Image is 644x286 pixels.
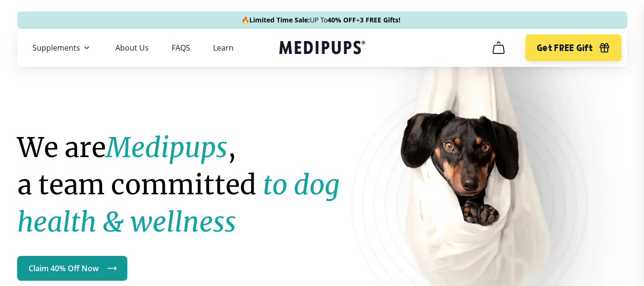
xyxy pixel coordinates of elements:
h1: We are , a team committed [17,129,366,241]
a: About Us [115,43,149,53]
a: Claim 40% Off Now [17,256,127,281]
span: Get FREE Gift [537,42,593,53]
strong: Medipups [106,131,227,164]
span: Supplements [32,43,80,53]
button: cart [487,36,510,59]
a: FAQS [172,43,190,53]
span: 🔥 UP To + [241,15,400,25]
a: Medipups [279,39,365,58]
button: Get FREE Gift [525,34,621,61]
button: Supplements [32,42,92,53]
a: Learn [213,43,234,53]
